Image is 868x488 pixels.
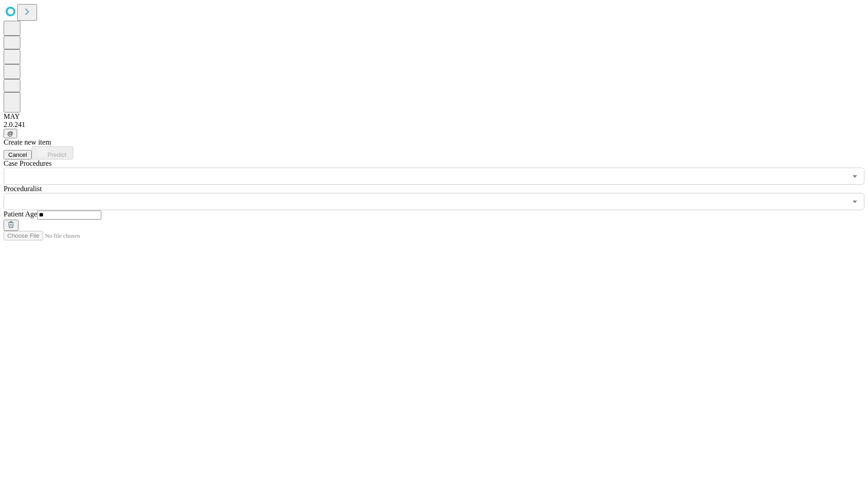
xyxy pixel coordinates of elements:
[7,130,14,137] span: @
[849,170,861,183] button: Open
[4,210,37,218] span: Patient Age
[47,151,66,158] span: Predict
[849,195,861,208] button: Open
[4,113,864,121] div: MAY
[4,185,42,192] span: Proceduralist
[4,160,52,167] span: Scheduled Procedure
[8,151,27,158] span: Cancel
[4,129,17,138] button: @
[32,146,73,160] button: Predict
[4,121,864,129] div: 2.0.241
[4,150,32,160] button: Cancel
[4,138,51,146] span: Create new item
